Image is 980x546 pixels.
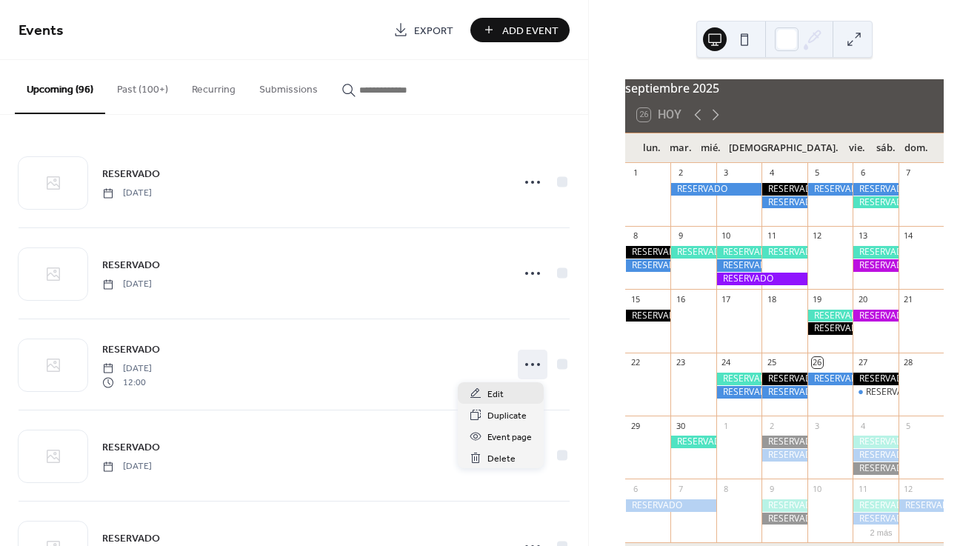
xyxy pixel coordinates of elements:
div: 22 [630,357,641,368]
div: 14 [903,230,914,242]
div: 18 [766,293,777,304]
button: Recurring [180,60,247,113]
div: 2 [675,167,686,179]
div: 11 [857,483,868,494]
div: RESERVADO [899,499,944,512]
div: RESERVADO [866,386,916,399]
div: 4 [857,420,868,431]
div: RESERVADO [716,386,761,399]
a: Export [382,18,464,42]
div: 2 [766,420,777,431]
span: Event page [487,430,532,445]
div: RESERVADO [807,373,853,385]
div: RESERVADO [853,513,898,525]
div: 7 [903,167,914,179]
div: 4 [766,167,777,179]
span: RESERVADO [102,258,160,273]
div: 1 [721,420,732,431]
span: Duplicate [487,408,527,424]
div: RESERVADO [853,259,898,272]
div: RESERVADO [761,246,807,259]
div: 5 [812,167,823,179]
div: 10 [721,230,732,242]
div: RESERVADO [625,310,670,322]
div: RESERVADO [670,183,761,196]
div: 29 [630,420,641,431]
div: RESERVADO [761,386,807,399]
div: 24 [721,357,732,368]
div: RESERVADO [716,273,807,285]
span: RESERVADO [102,167,160,182]
div: septiembre 2025 [625,79,944,97]
div: 10 [812,483,823,494]
div: [DEMOGRAPHIC_DATA]. [725,133,842,163]
span: [DATE] [102,460,152,473]
div: 7 [675,483,686,494]
div: 28 [903,357,914,368]
div: 3 [721,167,732,179]
div: RESERVADO [853,462,898,475]
a: RESERVADO [102,341,160,358]
div: lun. [637,133,667,163]
a: RESERVADO [102,439,160,456]
button: 2 más [864,525,899,538]
div: 21 [903,293,914,304]
div: 19 [812,293,823,304]
span: 12:00 [102,376,152,389]
div: 15 [630,293,641,304]
div: 11 [766,230,777,242]
div: RESERVADO [761,196,807,209]
span: Add Event [502,23,559,39]
div: RESERVADO [853,499,898,512]
div: RESERVADO [807,183,853,196]
div: RESERVADO [761,499,807,512]
span: [DATE] [102,278,152,291]
div: RESERVADO [761,436,807,448]
div: RESERVADO [853,310,898,322]
div: RESERVADO [761,449,807,462]
div: RESERVADO [853,386,898,399]
div: RESERVADO [670,246,716,259]
a: RESERVADO [102,165,160,182]
div: 20 [857,293,868,304]
span: Edit [487,387,504,402]
div: RESERVADO [716,246,761,259]
button: Submissions [247,60,330,113]
div: RESERVADO [625,246,670,259]
div: RESERVADO [625,259,670,272]
span: [DATE] [102,187,152,200]
span: Delete [487,451,516,467]
div: 8 [721,483,732,494]
div: 9 [675,230,686,242]
div: RESERVADO [853,246,898,259]
div: RESERVADO [807,310,853,322]
div: 12 [903,483,914,494]
div: RESERVADO [761,373,807,385]
div: RESERVADO [716,259,761,272]
div: mar. [666,133,696,163]
div: RESERVADO [761,513,807,525]
span: [DATE] [102,362,152,376]
div: RESERVADO [853,436,898,448]
button: Upcoming (96) [15,60,105,114]
div: RESERVADO [807,322,853,335]
div: sáb. [871,133,901,163]
a: RESERVADO [102,256,160,273]
div: RESERVADO [761,183,807,196]
div: RESERVADO [853,449,898,462]
span: Export [414,23,453,39]
div: 6 [857,167,868,179]
span: Events [19,16,64,45]
button: Add Event [470,18,570,42]
div: 5 [903,420,914,431]
div: 17 [721,293,732,304]
div: 1 [630,167,641,179]
div: 8 [630,230,641,242]
div: 6 [630,483,641,494]
div: 3 [812,420,823,431]
button: Past (100+) [105,60,180,113]
div: 12 [812,230,823,242]
div: RESERVADO [625,499,716,512]
div: RESERVADO [853,183,898,196]
div: 30 [675,420,686,431]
